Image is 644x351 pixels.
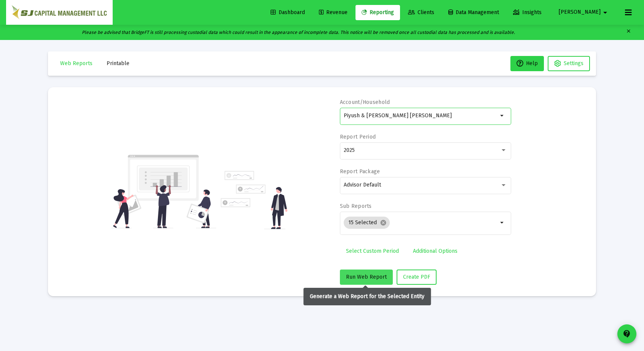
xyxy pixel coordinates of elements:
[340,134,376,140] label: Report Period
[622,329,631,338] mat-icon: contact_support
[510,56,544,71] button: Help
[362,9,394,16] span: Reporting
[513,9,542,16] span: Insights
[559,9,601,16] span: [PERSON_NAME]
[507,5,548,20] a: Insights
[550,5,619,20] button: [PERSON_NAME]
[397,270,437,285] button: Create PDF
[413,248,457,254] span: Additional Options
[112,154,216,229] img: reporting
[82,30,515,35] i: Please be advised that BridgeFT is still processing custodial data which could result in the appe...
[408,9,434,16] span: Clients
[403,274,430,280] span: Create PDF
[319,9,348,16] span: Revenue
[498,111,507,120] mat-icon: arrow_drop_down
[548,56,590,71] button: Settings
[107,60,129,67] span: Printable
[344,217,390,229] mat-chip: 15 Selected
[355,5,400,20] a: Reporting
[442,5,505,20] a: Data Management
[12,5,107,20] img: Dashboard
[340,168,380,175] label: Report Package
[100,56,135,71] button: Printable
[626,27,631,38] mat-icon: clear
[54,56,99,71] button: Web Reports
[340,203,372,209] label: Sub Reports
[221,171,287,229] img: reporting-alt
[498,218,507,227] mat-icon: arrow_drop_down
[380,219,387,226] mat-icon: cancel
[402,5,440,20] a: Clients
[340,99,390,105] label: Account/Household
[448,9,499,16] span: Data Management
[564,60,583,67] span: Settings
[344,215,498,230] mat-chip-list: Selection
[340,270,393,285] button: Run Web Report
[271,9,305,16] span: Dashboard
[344,182,381,188] span: Advisor Default
[346,248,399,254] span: Select Custom Period
[601,5,610,20] mat-icon: arrow_drop_down
[344,147,355,153] span: 2025
[516,60,538,67] span: Help
[60,60,92,67] span: Web Reports
[344,113,498,119] input: Search or select an account or household
[313,5,354,20] a: Revenue
[265,5,311,20] a: Dashboard
[346,274,387,280] span: Run Web Report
